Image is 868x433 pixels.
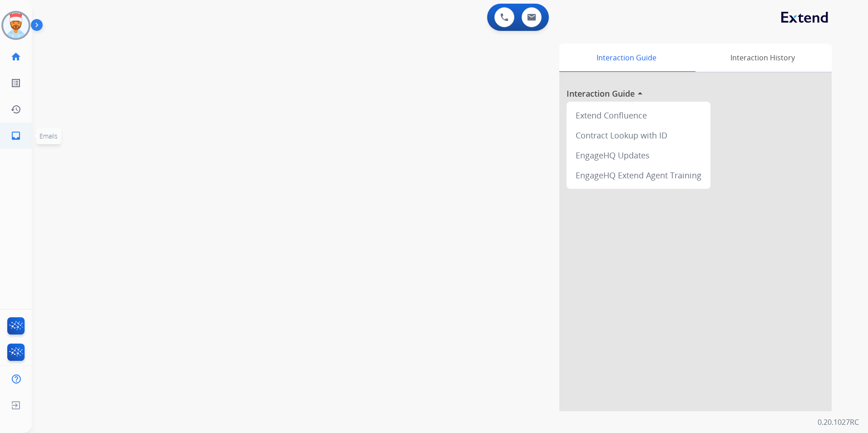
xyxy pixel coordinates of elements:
[570,165,707,185] div: EngageHQ Extend Agent Training
[570,145,707,165] div: EngageHQ Updates
[39,132,58,140] span: Emails
[818,417,859,428] p: 0.20.1027RC
[3,13,29,38] img: avatar
[570,125,707,145] div: Contract Lookup with ID
[693,44,832,72] div: Interaction History
[10,104,21,115] mat-icon: history
[570,105,707,125] div: Extend Confluence
[10,51,21,62] mat-icon: home
[559,44,693,72] div: Interaction Guide
[10,130,21,141] mat-icon: inbox
[10,78,21,89] mat-icon: list_alt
